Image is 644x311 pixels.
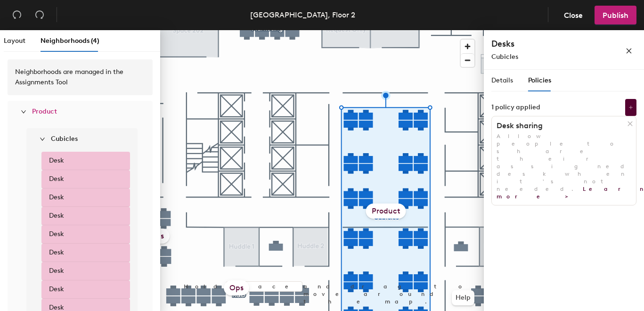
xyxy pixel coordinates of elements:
span: Details [491,76,513,84]
button: Publish [595,6,636,25]
span: Desk [49,211,64,221]
button: Help [452,290,474,305]
h1: Desk sharing [492,121,628,131]
div: 1 policy applied [491,104,540,111]
div: [GEOGRAPHIC_DATA], Floor 2 [250,9,355,21]
span: undo [12,10,22,19]
span: Product [32,107,57,115]
span: Publish [603,11,628,20]
div: Product [15,101,145,123]
span: Neighborhoods (4) [41,37,99,45]
span: close [626,48,632,54]
div: Product [366,204,406,219]
div: Cubicles [34,128,138,150]
span: Desk [49,266,64,276]
button: Undo (⌘ + Z) [8,6,26,25]
h4: Desks [491,38,595,50]
div: Neighborhoods are managed in the Assignments Tool [15,67,145,88]
span: Layout [4,37,25,45]
span: Cubicles [491,53,518,61]
span: Desk [49,229,64,239]
strong: Cubicles [51,135,78,143]
span: Close [564,11,583,20]
span: Desk [49,247,64,258]
span: expanded [40,136,45,142]
span: expanded [21,109,26,115]
button: Close [556,6,591,25]
span: Policies [528,76,551,84]
span: Desk [49,155,64,166]
div: Ops [224,280,249,295]
span: Desk [49,174,64,184]
span: Desk [49,284,64,295]
span: Desk [49,192,64,203]
button: Redo (⌘ + ⇧ + Z) [30,6,49,25]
